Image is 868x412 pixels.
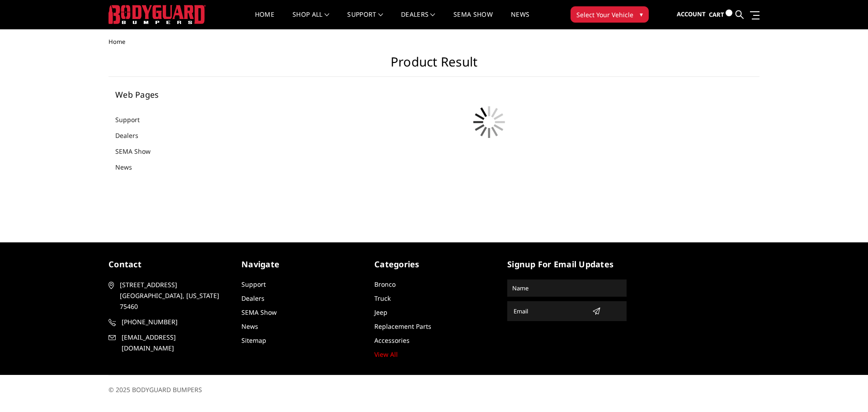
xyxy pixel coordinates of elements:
[120,279,225,312] span: [STREET_ADDRESS] [GEOGRAPHIC_DATA], [US_STATE] 75460
[374,258,494,270] h5: Categories
[571,6,649,23] button: Select Your Vehicle
[640,9,643,19] span: ▾
[122,317,226,327] span: [PHONE_NUMBER]
[108,317,228,327] a: [PHONE_NUMBER]
[453,11,493,29] a: SEMA Show
[115,147,162,156] a: SEMA Show
[115,162,143,172] a: News
[241,280,266,289] a: Support
[374,322,431,331] a: Replacement Parts
[241,258,361,270] h5: Navigate
[241,308,277,317] a: SEMA Show
[374,294,391,303] a: Truck
[374,280,396,289] a: Bronco
[115,131,150,140] a: Dealers
[677,10,706,18] span: Account
[510,304,589,318] input: Email
[122,332,226,354] span: [EMAIL_ADDRESS][DOMAIN_NAME]
[108,332,228,354] a: [EMAIL_ADDRESS][DOMAIN_NAME]
[677,2,706,27] a: Account
[374,350,398,359] a: View All
[115,90,226,99] h5: Web Pages
[115,115,151,124] a: Support
[511,11,529,29] a: News
[709,2,732,27] a: Cart
[108,258,228,270] h5: contact
[241,322,258,331] a: News
[576,10,633,19] span: Select Your Vehicle
[108,385,202,394] span: © 2025 BODYGUARD BUMPERS
[292,11,329,29] a: shop all
[241,336,266,345] a: Sitemap
[108,54,759,77] h1: Product Result
[374,308,387,317] a: Jeep
[241,294,264,303] a: Dealers
[507,258,627,270] h5: signup for email updates
[467,99,512,145] img: preloader.gif
[108,38,125,46] span: Home
[401,11,435,29] a: Dealers
[374,336,410,345] a: Accessories
[347,11,383,29] a: Support
[709,10,724,19] span: Cart
[108,5,206,24] img: BODYGUARD BUMPERS
[255,11,274,29] a: Home
[509,281,625,295] input: Name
